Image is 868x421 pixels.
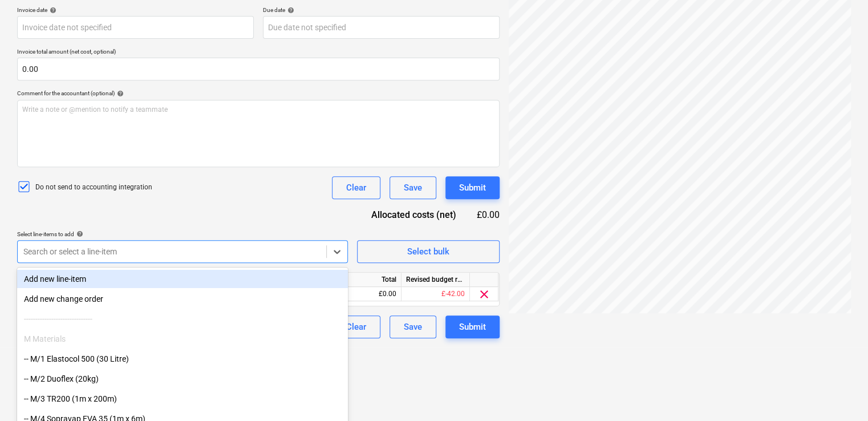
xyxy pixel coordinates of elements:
[17,350,348,368] div: -- M/1 Elastocol 500 (30 Litre)
[332,176,380,199] button: Clear
[17,16,254,39] input: Invoice date not specified
[17,390,348,408] div: -- M/3 TR200 (1m x 200m)
[445,315,500,338] button: Submit
[401,273,470,287] div: Revised budget remaining
[474,208,500,221] div: £0.00
[17,310,348,328] div: ------------------------------
[17,290,348,308] div: Add new change order
[332,315,380,338] button: Clear
[17,230,348,238] div: Select line-items to add
[351,208,474,221] div: Allocated costs (net)
[17,58,500,80] input: Invoice total amount (net cost, optional)
[285,7,294,14] span: help
[333,287,401,301] div: £0.00
[407,244,449,259] div: Select bulk
[390,315,436,338] button: Save
[404,180,422,195] div: Save
[263,6,500,14] div: Due date
[263,16,500,39] input: Due date not specified
[445,176,500,199] button: Submit
[17,48,500,58] p: Invoice total amount (net cost, optional)
[35,183,152,192] p: Do not send to accounting integration
[459,180,486,195] div: Submit
[404,319,422,334] div: Save
[17,270,348,288] div: Add new line-item
[459,319,486,334] div: Submit
[477,288,491,301] span: clear
[17,330,348,348] div: M Materials
[17,90,500,97] div: Comment for the accountant (optional)
[390,176,436,199] button: Save
[357,240,500,263] button: Select bulk
[115,90,124,97] span: help
[74,230,83,237] span: help
[346,319,366,334] div: Clear
[17,370,348,388] div: -- M/2 Duoflex (20kg)
[17,6,254,14] div: Invoice date
[47,7,56,14] span: help
[401,287,470,301] div: £-42.00
[346,180,366,195] div: Clear
[333,273,401,287] div: Total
